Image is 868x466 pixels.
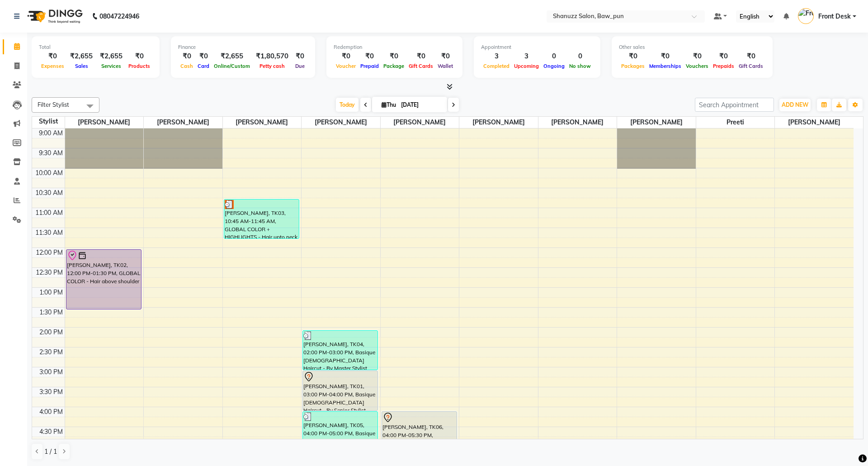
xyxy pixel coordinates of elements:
[33,188,65,198] div: 10:30 AM
[782,101,808,108] span: ADD NEW
[99,63,123,69] span: Services
[33,208,65,218] div: 11:00 AM
[34,268,65,277] div: 12:30 PM
[711,63,736,69] span: Prepaids
[406,51,435,62] div: ₹0
[252,51,292,62] div: ₹1,80,570
[336,98,359,112] span: Today
[65,117,144,128] span: [PERSON_NAME]
[178,51,195,62] div: ₹0
[39,63,66,69] span: Expenses
[37,128,65,138] div: 9:00 AM
[223,117,302,128] span: [PERSON_NAME]
[126,63,152,69] span: Products
[195,63,212,69] span: Card
[195,51,212,62] div: ₹0
[541,63,567,69] span: Ongoing
[292,51,308,62] div: ₹0
[73,63,90,69] span: Sales
[39,51,66,62] div: ₹0
[38,101,69,108] span: Filter Stylist
[779,99,811,111] button: ADD NEW
[144,117,222,128] span: [PERSON_NAME]
[684,51,711,62] div: ₹0
[224,200,299,238] div: [PERSON_NAME], TK03, 10:45 AM-11:45 AM, GLOBAL COLOR + HIGHLIGHTS - Hair upto neck
[736,51,765,62] div: ₹0
[617,117,696,128] span: [PERSON_NAME]
[381,63,406,69] span: Package
[647,63,684,69] span: Memberships
[538,117,617,128] span: [PERSON_NAME]
[303,412,377,451] div: [PERSON_NAME], TK05, 04:00 PM-05:00 PM, Basique [DEMOGRAPHIC_DATA] Haircut - By Master Stylist (₹...
[334,51,358,62] div: ₹0
[37,148,65,158] div: 9:30 AM
[66,51,96,62] div: ₹2,655
[512,63,541,69] span: Upcoming
[459,117,538,128] span: [PERSON_NAME]
[39,43,152,51] div: Total
[38,387,65,397] div: 3:30 PM
[293,63,307,69] span: Due
[619,63,647,69] span: Packages
[567,51,593,62] div: 0
[38,427,65,437] div: 4:30 PM
[38,367,65,377] div: 3:00 PM
[684,63,711,69] span: Vouchers
[38,308,65,317] div: 1:30 PM
[38,288,65,297] div: 1:00 PM
[481,63,512,69] span: Completed
[481,51,512,62] div: 3
[711,51,736,62] div: ₹0
[99,4,139,29] b: 08047224946
[541,51,567,62] div: 0
[334,63,358,69] span: Voucher
[178,43,308,51] div: Finance
[126,51,152,62] div: ₹0
[512,51,541,62] div: 3
[212,51,252,62] div: ₹2,655
[38,328,65,337] div: 2:00 PM
[798,8,814,24] img: Front Desk
[32,117,65,126] div: Stylist
[358,63,381,69] span: Prepaid
[435,51,455,62] div: ₹0
[38,407,65,417] div: 4:00 PM
[257,63,287,69] span: Petty cash
[34,248,65,257] div: 12:00 PM
[567,63,593,69] span: No show
[44,447,57,456] span: 1 / 1
[23,4,85,29] img: logo
[334,43,455,51] div: Redemption
[406,63,435,69] span: Gift Cards
[381,117,459,128] span: [PERSON_NAME]
[736,63,765,69] span: Gift Cards
[619,51,647,62] div: ₹0
[696,117,775,128] span: Preeti
[303,371,377,410] div: [PERSON_NAME], TK01, 03:00 PM-04:00 PM, Basique [DEMOGRAPHIC_DATA] Haircut - By Senior Stylist
[33,228,65,238] div: 11:30 AM
[178,63,195,69] span: Cash
[379,101,398,108] span: Thu
[212,63,252,69] span: Online/Custom
[619,43,765,51] div: Other sales
[435,63,455,69] span: Wallet
[647,51,684,62] div: ₹0
[66,250,141,309] div: [PERSON_NAME], TK02, 12:00 PM-01:30 PM, GLOBAL COLOR - Hair above shoulder
[33,168,65,178] div: 10:00 AM
[481,43,593,51] div: Appointment
[775,117,854,128] span: [PERSON_NAME]
[381,51,406,62] div: ₹0
[96,51,126,62] div: ₹2,655
[38,347,65,357] div: 2:30 PM
[303,331,377,370] div: [PERSON_NAME], TK04, 02:00 PM-03:00 PM, Basique [DEMOGRAPHIC_DATA] Haircut - By Master Stylist (₹...
[302,117,380,128] span: [PERSON_NAME]
[695,98,774,112] input: Search Appointment
[818,12,851,21] span: Front Desk
[358,51,381,62] div: ₹0
[398,98,443,112] input: 2025-10-02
